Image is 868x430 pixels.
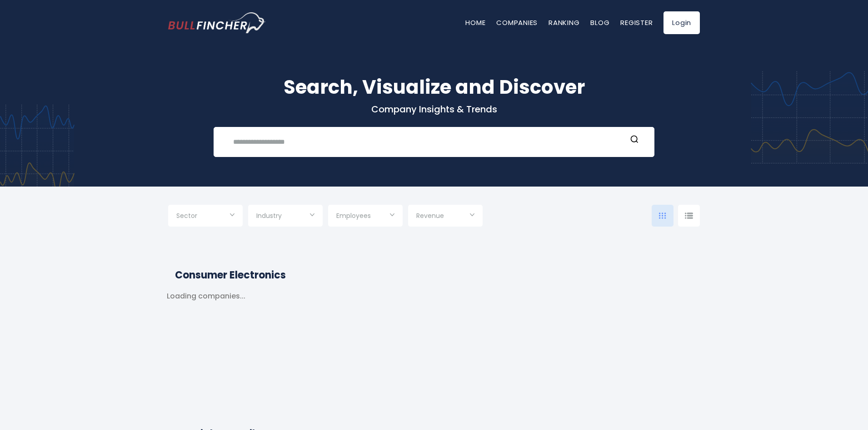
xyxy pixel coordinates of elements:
[465,18,485,27] a: Home
[168,103,700,115] p: Company Insights & Trends
[549,18,579,27] a: Ranking
[168,12,266,33] img: bullfincher logo
[416,208,474,225] input: Selection
[176,212,197,220] span: Sector
[416,212,444,220] span: Revenue
[663,11,700,34] a: Login
[168,12,266,33] a: Go to homepage
[175,268,693,283] h2: Consumer Electronics
[590,18,609,27] a: Blog
[176,208,234,225] input: Selection
[256,208,314,225] input: Selection
[659,212,666,219] img: icon-comp-grid.svg
[167,292,245,404] div: Loading companies...
[336,212,371,220] span: Employees
[620,18,653,27] a: Register
[496,18,538,27] a: Companies
[629,135,640,147] button: Search
[256,212,282,220] span: Industry
[685,212,693,219] img: icon-comp-list-view.svg
[168,73,700,101] h1: Search, Visualize and Discover
[336,208,394,225] input: Selection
